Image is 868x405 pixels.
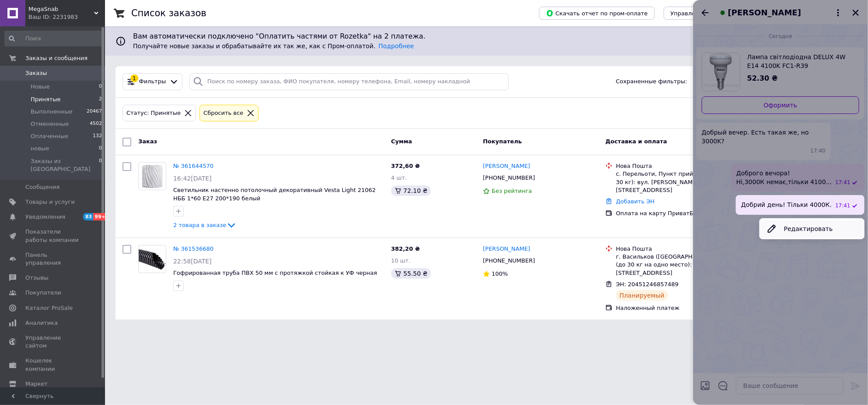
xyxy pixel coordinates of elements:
[483,162,530,171] a: [PERSON_NAME]
[546,9,648,17] span: Скачать отчет по пром-оплате
[25,380,48,388] span: Маркет
[605,138,667,145] span: Доставка и оплата
[99,157,102,173] span: 0
[87,108,102,116] span: 20467
[139,163,166,190] img: Фото товару
[189,73,509,90] input: Поиск по номеру заказа, ФИО покупателя, номеру телефона, Email, номеру накладной
[483,138,522,145] span: Покупатель
[759,220,864,238] button: Редактировать
[378,43,414,50] a: Подробнее
[25,334,81,350] span: Управление сайтом
[664,7,746,20] button: Управление статусами
[125,109,182,118] div: Статус: Принятые
[481,255,537,266] div: [PHONE_NUMBER]
[835,202,850,210] span: 17:41 12.09.2025
[138,162,166,190] a: Фото товару
[93,213,108,220] span: 99+
[130,75,138,82] div: 1
[173,222,237,228] a: 2 товара в заказе
[616,281,679,288] span: ЭН: 20451246857489
[25,228,81,244] span: Показатели работы компании
[25,198,75,206] span: Товары и услуги
[616,290,668,301] div: Планируемый
[391,185,431,196] div: 72.10 ₴
[25,274,49,282] span: Отзывы
[25,54,87,62] span: Заказы и сообщения
[173,245,213,252] a: № 361536680
[133,43,414,50] span: Получайте новые заказы и обрабатывайте их так же, как с Пром-оплатой.
[173,163,213,169] a: № 361644570
[99,83,102,91] span: 0
[741,200,832,210] span: Добрий день! Тільки 4000К.
[616,198,654,205] a: Добавить ЭН
[391,174,407,181] span: 4 шт.
[483,245,530,253] a: [PERSON_NAME]
[25,289,61,297] span: Покупатели
[173,175,212,182] span: 16:42[DATE]
[616,245,745,253] div: Нова Пошта
[131,8,206,18] h1: Список заказов
[31,83,50,91] span: Новые
[391,257,410,264] span: 10 шт.
[139,78,166,86] span: Фильтры
[25,357,81,373] span: Кошелек компании
[25,213,65,221] span: Уведомления
[173,258,212,265] span: 22:58[DATE]
[391,245,420,252] span: 382,20 ₴
[202,109,245,118] div: Сбросить все
[173,270,377,276] a: Гофрированная труба ПВХ 50 мм с протяжкой стойкая к УФ черная
[539,7,655,20] button: Скачать отчет по пром-оплате
[28,5,94,13] span: MegaSnab
[99,145,102,153] span: 0
[4,31,103,46] input: Поиск
[31,108,73,116] span: Выполненные
[616,170,745,194] div: с. Перельоти, Пункт приймання-видачі (до 30 кг): вул. [PERSON_NAME][STREET_ADDRESS]
[133,32,840,42] span: Вам автоматически подключено "Оплатить частями от Rozetka" на 2 платежа.
[31,157,99,173] span: Заказы из [GEOGRAPHIC_DATA]
[25,319,58,327] span: Аналитика
[139,248,166,270] img: Фото товару
[25,251,81,267] span: Панель управления
[391,268,431,279] div: 55.50 ₴
[616,304,745,312] div: Наложенный платеж
[31,132,68,140] span: Оплаченные
[25,183,59,191] span: Сообщения
[616,78,687,86] span: Сохраненные фильтры:
[671,10,739,17] span: Управление статусами
[492,188,532,194] span: Без рейтинга
[25,69,47,77] span: Заказы
[173,222,226,228] span: 2 товара в заказе
[492,270,508,277] span: 100%
[616,210,745,217] div: Оплата на карту ПриватБанка
[391,138,412,145] span: Сумма
[138,138,157,145] span: Заказ
[93,132,102,140] span: 132
[481,172,537,184] div: [PHONE_NUMBER]
[90,120,102,128] span: 4502
[25,304,73,312] span: Каталог ProSale
[138,245,166,273] a: Фото товару
[99,96,102,103] span: 2
[28,13,105,21] div: Ваш ID: 2231983
[616,162,745,170] div: Нова Пошта
[83,213,93,220] span: 83
[616,253,745,277] div: г. Васильков ([GEOGRAPHIC_DATA].), №3 (до 30 кг на одно место): [STREET_ADDRESS]
[173,187,376,202] a: Светильник настенно потолочный декоративный Vesta Light 21062 НББ 1*60 Е27 200*190 белый
[31,96,61,103] span: Принятые
[31,145,49,153] span: новые
[391,163,420,169] span: 372,60 ₴
[31,120,69,128] span: Отмененные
